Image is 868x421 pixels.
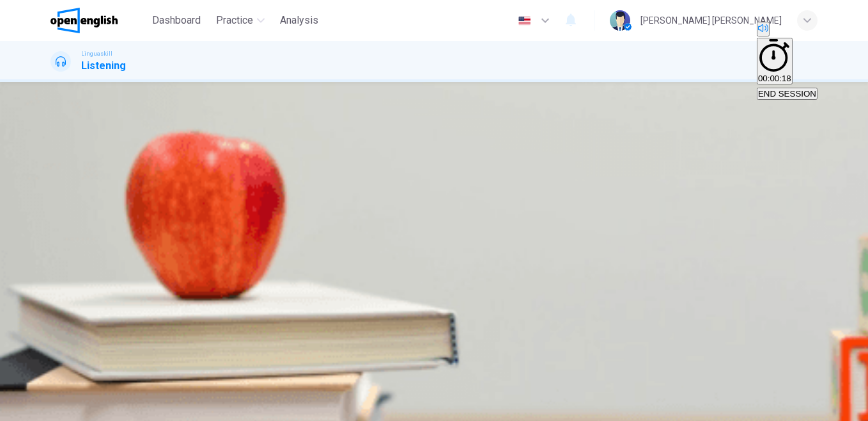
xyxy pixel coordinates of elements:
[50,8,118,33] img: OpenEnglish logo
[516,16,532,26] img: en
[280,13,318,28] span: Analysis
[152,13,201,28] span: Dashboard
[275,9,323,32] button: Analysis
[758,74,791,83] span: 00:00:18
[147,9,206,32] button: Dashboard
[640,13,782,28] div: [PERSON_NAME] [PERSON_NAME]
[757,38,793,85] button: 00:00:18
[211,9,270,32] button: Practice
[758,89,816,99] span: END SESSION
[610,10,630,31] img: Profile picture
[81,49,112,58] span: Linguaskill
[81,58,126,74] h1: Listening
[757,22,818,38] div: Mute
[50,8,147,33] a: OpenEnglish logo
[216,13,253,28] span: Practice
[757,88,818,100] button: END SESSION
[757,38,818,86] div: Hide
